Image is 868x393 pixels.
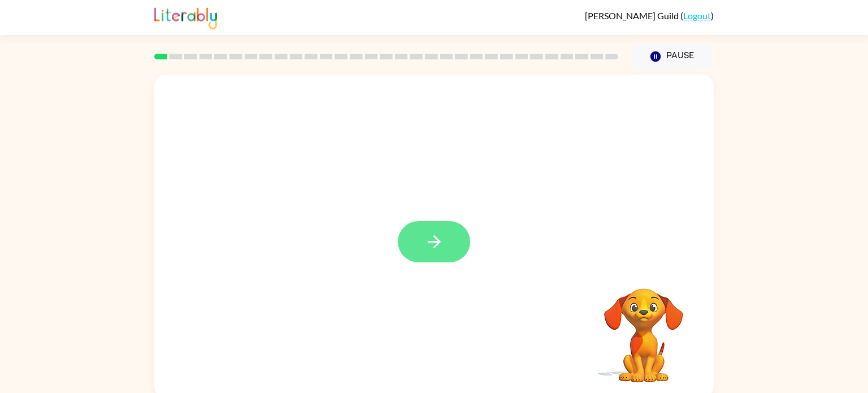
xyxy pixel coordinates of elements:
[585,10,680,21] span: [PERSON_NAME] Guild
[632,44,714,70] button: Pause
[585,10,714,21] div: ( )
[154,5,217,29] img: Literably
[587,271,700,384] video: Your browser must support playing .mp4 files to use Literably. Please try using another browser.
[683,10,711,21] a: Logout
